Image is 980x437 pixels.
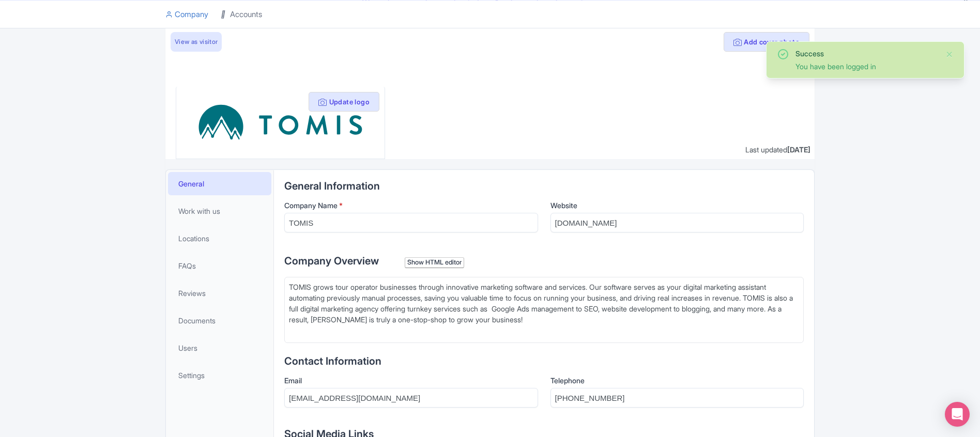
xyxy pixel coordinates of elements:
[787,145,810,154] span: [DATE]
[178,288,206,299] span: Reviews
[178,178,204,189] span: General
[795,61,937,72] div: You have been logged in
[178,315,216,326] span: Documents
[168,309,271,332] a: Documents
[168,364,271,387] a: Settings
[178,370,205,381] span: Settings
[289,282,799,336] div: TOMIS grows tour operator businesses through innovative marketing software and services. Our soft...
[745,144,810,155] div: Last updated
[795,48,937,59] div: Success
[168,336,271,360] a: Users
[284,376,302,385] span: Email
[724,32,809,52] button: Add cover photo
[309,92,379,112] button: Update logo
[550,376,585,385] span: Telephone
[550,201,577,210] span: Website
[945,48,954,60] button: Close
[168,254,271,277] a: FAQs
[284,255,379,267] span: Company Overview
[178,342,197,353] span: Users
[168,227,271,250] a: Locations
[178,233,209,244] span: Locations
[284,180,804,192] h2: General Information
[168,199,271,223] a: Work with us
[178,206,220,216] span: Work with us
[171,32,222,52] a: View as visitor
[284,201,338,210] span: Company Name
[168,282,271,305] a: Reviews
[197,95,363,150] img: mkc4s83yydzziwnmdm8f.svg
[945,402,970,427] div: Open Intercom Messenger
[178,260,196,271] span: FAQs
[405,257,464,268] div: Show HTML editor
[168,172,271,195] a: General
[284,355,804,367] h2: Contact Information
